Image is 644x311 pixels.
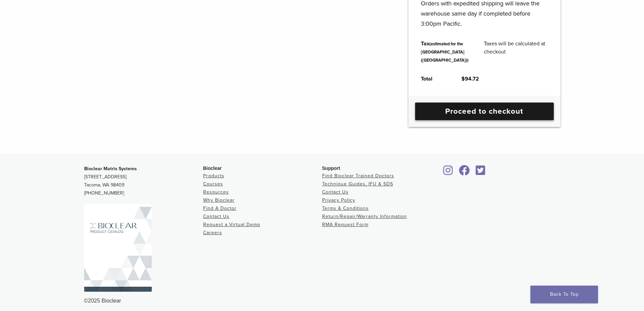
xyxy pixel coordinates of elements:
[322,181,393,187] a: Technique Guides, IFU & SDS
[413,34,476,69] th: Tax
[203,205,237,211] a: Find A Doctor
[461,75,479,82] bdi: 94.72
[441,169,455,176] a: Bioclear
[474,169,488,176] a: Bioclear
[415,103,554,120] a: Proceed to checkout
[421,41,469,63] small: (estimated for the [GEOGRAPHIC_DATA] ([GEOGRAPHIC_DATA]))
[203,181,223,187] a: Courses
[84,165,203,197] p: [STREET_ADDRESS] Tacoma, WA 98409 [PHONE_NUMBER]
[322,165,340,171] span: Support
[203,197,235,203] a: Why Bioclear
[322,173,394,179] a: Find Bioclear Trained Doctors
[203,173,224,179] a: Products
[203,222,260,227] a: Request a Virtual Demo
[203,165,222,171] span: Bioclear
[203,230,222,236] a: Careers
[322,197,355,203] a: Privacy Policy
[203,189,229,195] a: Resources
[322,205,369,211] a: Terms & Conditions
[322,189,349,195] a: Contact Us
[322,222,368,227] a: RMA Request Form
[461,75,465,82] span: $
[457,169,472,176] a: Bioclear
[84,204,152,292] img: Bioclear
[203,214,230,219] a: Contact Us
[413,69,454,88] th: Total
[322,214,407,219] a: Return/Repair/Warranty Information
[530,286,598,303] a: Back To Top
[84,166,137,172] strong: Bioclear Matrix Systems
[84,297,560,305] div: ©2025 Bioclear
[476,34,555,69] td: Taxes will be calculated at checkout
